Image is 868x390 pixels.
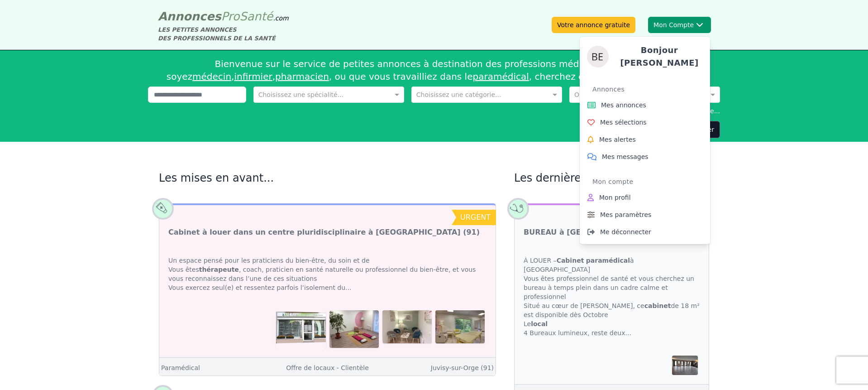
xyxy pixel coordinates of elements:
div: LES PETITES ANNONCES DES PROFESSIONNELS DE LA SANTÉ [158,25,289,43]
a: infirmier [234,71,272,82]
a: Mes alertes [583,131,706,148]
strong: thérapeute [199,266,239,273]
span: Mon profil [599,193,631,202]
span: Pro [221,10,240,23]
span: .com [273,14,288,22]
div: Mon compte [592,174,706,189]
a: Mes paramètres [583,206,706,223]
div: Bienvenue sur le service de petites annonces à destination des professions médicales. Que vous so... [148,54,720,87]
span: urgent [460,213,491,221]
div: Un espace pensé pour les praticiens du bien-être, du soin et de Vous êtes , coach, praticien en s... [159,247,496,301]
a: Mes sélections [583,114,706,131]
div: Annonces [592,82,706,96]
a: Mes annonces [583,96,706,114]
h2: Les dernières annonces... [514,171,709,185]
span: Annonces [158,10,221,23]
a: Votre annonce gratuite [552,17,635,33]
a: médecin [192,71,231,82]
h2: Les mises en avant... [159,171,496,185]
a: AnnoncesProSanté.com [158,10,289,23]
span: Mes paramètres [600,210,651,219]
strong: cabinet [644,302,671,309]
a: pharmacien [275,71,329,82]
a: Mon profil [583,189,706,206]
strong: local [531,320,548,327]
a: Cabinet à louer dans un centre pluridisciplinaire à [GEOGRAPHIC_DATA] (91) [168,227,480,238]
span: Mes alertes [599,135,636,144]
img: Cabinet à louer dans un centre pluridisciplinaire à Juvisy-sur-Orge (91) [276,310,325,348]
span: Santé [239,10,273,23]
a: Offre de locaux - Clientèle [286,364,369,371]
img: Cabinet à louer dans un centre pluridisciplinaire à Juvisy-sur-Orge (91) [329,310,379,347]
img: Benoit [587,46,609,67]
img: Cabinet à louer dans un centre pluridisciplinaire à Juvisy-sur-Orge (91) [435,310,485,343]
span: Mes annonces [601,101,646,110]
button: Mon CompteBenoitBonjour [PERSON_NAME]AnnoncesMes annoncesMes sélectionsMes alertesMes messagesMon... [648,17,711,33]
span: Mes sélections [600,118,647,127]
a: Mes messages [583,148,706,165]
a: paramédical [472,71,529,82]
span: Mes messages [602,152,649,161]
strong: paramédical [586,257,630,264]
strong: Cabinet [557,257,584,264]
a: Me déconnecter [583,223,706,241]
img: BUREAU à DONNEVILLE [672,356,698,375]
a: Paramédical [161,364,200,371]
span: Me déconnecter [600,227,651,236]
img: Cabinet à louer dans un centre pluridisciplinaire à Juvisy-sur-Orge (91) [382,310,432,343]
a: BUREAU à [GEOGRAPHIC_DATA] [524,227,652,238]
div: Affiner la recherche... [148,106,720,116]
div: À LOUER – à [GEOGRAPHIC_DATA] Vous êtes professionnel de santé et vous cherchez un bureau à temps... [515,247,709,347]
h4: Bonjour [PERSON_NAME] [616,44,703,69]
a: Juvisy-sur-Orge (91) [431,364,494,371]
